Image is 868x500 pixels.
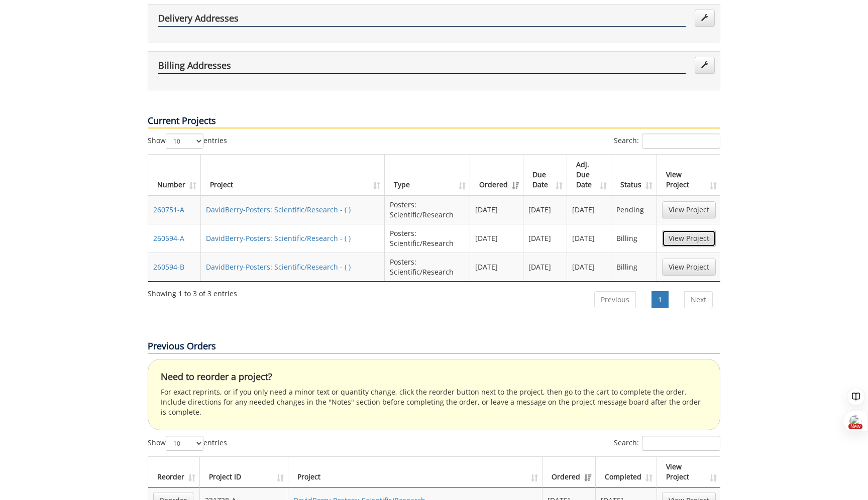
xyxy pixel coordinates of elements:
[200,457,288,487] th: Project ID: activate to sort column ascending
[567,155,611,195] th: Adj. Due Date: activate to sort column ascending
[153,262,184,272] a: 260594-B
[611,224,657,253] td: Billing
[385,195,470,224] td: Posters: Scientific/Research
[385,253,470,281] td: Posters: Scientific/Research
[662,259,716,276] a: View Project
[596,457,657,487] th: Completed: activate to sort column ascending
[695,10,715,27] a: Edit Addresses
[158,14,686,27] h4: Delivery Addresses
[523,155,568,195] th: Due Date: activate to sort column ascending
[148,155,201,195] th: Number: activate to sort column ascending
[611,195,657,224] td: Pending
[153,233,184,243] a: 260594-A
[614,134,720,149] label: Search:
[567,253,611,281] td: [DATE]
[148,436,227,451] label: Show entries
[594,291,636,308] a: Previous
[642,134,720,149] input: Search:
[684,291,713,308] a: Next
[166,134,203,149] select: Showentries
[523,253,568,281] td: [DATE]
[148,114,720,129] p: Current Projects
[567,224,611,253] td: [DATE]
[542,457,596,487] th: Ordered: activate to sort column ascending
[470,195,523,224] td: [DATE]
[206,262,351,272] a: DavidBerry-Posters: Scientific/Research - ( )
[611,155,657,195] th: Status: activate to sort column ascending
[161,387,707,417] p: For exact reprints, or if you only need a minor text or quantity change, click the reorder button...
[470,224,523,253] td: [DATE]
[148,457,200,487] th: Reorder: activate to sort column ascending
[161,372,707,382] h4: Need to reorder a project?
[614,436,720,451] label: Search:
[288,457,542,487] th: Project: activate to sort column ascending
[166,436,203,451] select: Showentries
[523,195,568,224] td: [DATE]
[657,155,721,195] th: View Project: activate to sort column ascending
[470,253,523,281] td: [DATE]
[153,205,184,214] a: 260751-A
[148,134,227,149] label: Show entries
[567,195,611,224] td: [DATE]
[385,224,470,253] td: Posters: Scientific/Research
[206,205,351,214] a: DavidBerry-Posters: Scientific/Research - ( )
[148,340,720,354] p: Previous Orders
[662,230,716,247] a: View Project
[201,155,385,195] th: Project: activate to sort column ascending
[470,155,523,195] th: Ordered: activate to sort column ascending
[148,285,237,299] div: Showing 1 to 3 of 3 entries
[206,233,351,243] a: DavidBerry-Posters: Scientific/Research - ( )
[662,201,716,218] a: View Project
[385,155,470,195] th: Type: activate to sort column ascending
[652,291,669,308] a: 1
[158,61,686,74] h4: Billing Addresses
[695,57,715,74] a: Edit Addresses
[657,457,721,487] th: View Project: activate to sort column ascending
[611,253,657,281] td: Billing
[523,224,568,253] td: [DATE]
[642,436,720,451] input: Search:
